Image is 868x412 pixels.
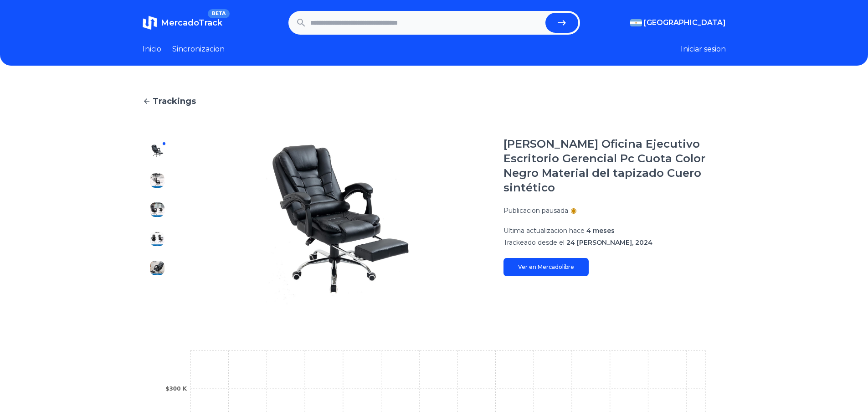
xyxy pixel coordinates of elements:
[503,137,726,195] h1: [PERSON_NAME] Oficina Ejecutivo Escritorio Gerencial Pc Cuota Color Negro Material del tapizado C...
[150,290,164,304] img: Silla Sillon Oficina Ejecutivo Escritorio Gerencial Pc Cuota Color Negro Material del tapizado Cu...
[630,19,642,26] img: Argentina
[208,9,229,18] span: BETA
[143,44,161,55] a: Inicio
[172,44,225,55] a: Sincronizacion
[190,137,485,312] img: Silla Sillon Oficina Ejecutivo Escritorio Gerencial Pc Cuota Color Negro Material del tapizado Cu...
[161,18,222,28] span: MercadoTrack
[630,17,726,28] button: [GEOGRAPHIC_DATA]
[150,173,164,188] img: Silla Sillon Oficina Ejecutivo Escritorio Gerencial Pc Cuota Color Negro Material del tapizado Cu...
[150,261,164,275] img: Silla Sillon Oficina Ejecutivo Escritorio Gerencial Pc Cuota Color Negro Material del tapizado Cu...
[143,95,726,108] a: Trackings
[681,44,726,55] button: Iniciar sesion
[165,386,187,392] tspan: $300 K
[503,238,565,247] span: Trackeado desde el
[503,227,585,235] span: Ultima actualizacion hace
[566,238,652,247] span: 24 [PERSON_NAME], 2024
[143,15,157,30] img: MercadoTrack
[586,227,615,235] span: 4 meses
[150,232,164,246] img: Silla Sillon Oficina Ejecutivo Escritorio Gerencial Pc Cuota Color Negro Material del tapizado Cu...
[143,15,222,30] a: MercadoTrackBETA
[503,258,589,276] a: Ver en Mercadolibre
[150,202,164,217] img: Silla Sillon Oficina Ejecutivo Escritorio Gerencial Pc Cuota Color Negro Material del tapizado Cu...
[150,144,164,159] img: Silla Sillon Oficina Ejecutivo Escritorio Gerencial Pc Cuota Color Negro Material del tapizado Cu...
[644,17,726,28] span: [GEOGRAPHIC_DATA]
[503,206,568,215] p: Publicacion pausada
[153,95,196,108] span: Trackings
